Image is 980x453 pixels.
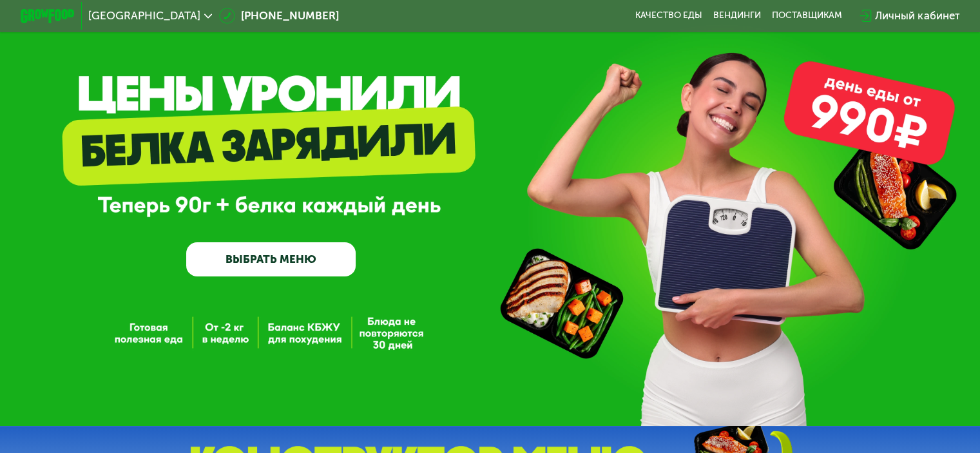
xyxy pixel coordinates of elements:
[88,10,200,21] span: [GEOGRAPHIC_DATA]
[635,10,702,21] a: Качество еды
[772,10,842,21] div: поставщикам
[186,242,356,276] a: ВЫБРАТЬ МЕНЮ
[713,10,761,21] a: Вендинги
[875,8,959,24] div: Личный кабинет
[219,8,339,24] a: [PHONE_NUMBER]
